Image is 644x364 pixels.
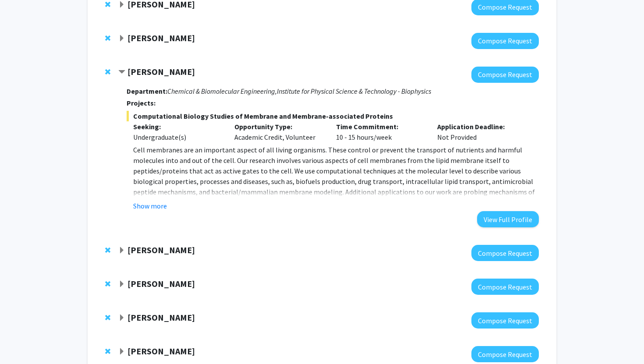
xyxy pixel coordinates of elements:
[133,201,167,211] button: Show more
[127,99,156,107] strong: Projects:
[118,315,125,322] span: Expand Sindhuja Vaddeboina Bookmark
[127,111,539,121] span: Computational Biology Studies of Membrane and Membrane-associated Proteins
[471,312,539,329] button: Compose Request to Sindhuja Vaddeboina
[105,35,110,42] span: Remove Alexander Shackman from bookmarks
[228,121,329,142] div: Academic Credit, Volunteer
[133,145,539,229] p: Cell membranes are an important aspect of all living organisms. These control or prevent the tran...
[133,121,222,132] p: Seeking:
[277,87,431,95] i: Institute for Physical Science & Technology - Biophysics
[118,281,125,288] span: Expand Heather Amato Bookmark
[7,325,37,357] iframe: Chat
[105,348,110,355] span: Remove William Fagan from bookmarks
[336,121,425,132] p: Time Commitment:
[471,33,539,49] button: Compose Request to Alexander Shackman
[133,132,222,142] div: Undergraduate(s)
[105,68,110,75] span: Remove Jeffery Klauda from bookmarks
[431,121,532,142] div: Not Provided
[127,244,195,255] strong: [PERSON_NAME]
[234,121,323,132] p: Opportunity Type:
[118,35,125,42] span: Expand Alexander Shackman Bookmark
[105,314,110,321] span: Remove Sindhuja Vaddeboina from bookmarks
[118,348,125,355] span: Expand William Fagan Bookmark
[105,1,110,8] span: Remove Joseph Dien from bookmarks
[118,1,125,8] span: Expand Joseph Dien Bookmark
[471,279,539,295] button: Compose Request to Heather Amato
[105,280,110,287] span: Remove Heather Amato from bookmarks
[105,247,110,254] span: Remove Iqbal Hamza from bookmarks
[118,69,125,76] span: Contract Jeffery Klauda Bookmark
[118,247,125,254] span: Expand Iqbal Hamza Bookmark
[127,87,167,95] strong: Department:
[471,67,539,83] button: Compose Request to Jeffery Klauda
[471,346,539,362] button: Compose Request to William Fagan
[127,312,195,323] strong: [PERSON_NAME]
[471,245,539,261] button: Compose Request to Iqbal Hamza
[477,211,539,227] button: View Full Profile
[127,278,195,289] strong: [PERSON_NAME]
[127,32,195,43] strong: [PERSON_NAME]
[329,121,431,142] div: 10 - 15 hours/week
[127,346,195,357] strong: [PERSON_NAME]
[167,87,277,95] i: Chemical & Biomolecular Engineering,
[127,66,195,77] strong: [PERSON_NAME]
[437,121,526,132] p: Application Deadline:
